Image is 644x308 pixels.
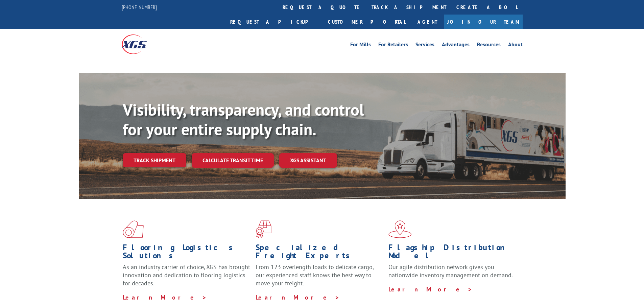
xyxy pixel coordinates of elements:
[256,263,383,293] p: From 123 overlength loads to delicate cargo, our experienced staff knows the best way to move you...
[256,220,271,238] img: xgs-icon-focused-on-flooring-red
[508,42,523,49] a: About
[123,153,186,167] a: Track shipment
[323,15,411,29] a: Customer Portal
[122,4,157,10] a: [PHONE_NUMBER]
[411,15,444,29] a: Agent
[388,220,412,238] img: xgs-icon-flagship-distribution-model-red
[123,293,207,301] a: Learn More >
[123,99,364,140] b: Visibility, transparency, and control for your entire supply chain.
[225,15,323,29] a: Request a pickup
[256,293,340,301] a: Learn More >
[378,42,408,49] a: For Retailers
[350,42,371,49] a: For Mills
[123,220,144,238] img: xgs-icon-total-supply-chain-intelligence-red
[444,15,523,29] a: Join Our Team
[477,42,501,49] a: Resources
[388,285,473,293] a: Learn More >
[256,243,383,263] h1: Specialized Freight Experts
[123,243,251,263] h1: Flooring Logistics Solutions
[279,153,337,168] a: XGS ASSISTANT
[388,263,513,279] span: Our agile distribution network gives you nationwide inventory management on demand.
[442,42,470,49] a: Advantages
[388,243,516,263] h1: Flagship Distribution Model
[415,42,434,49] a: Services
[192,153,274,168] a: Calculate transit time
[123,263,250,287] span: As an industry carrier of choice, XGS has brought innovation and dedication to flooring logistics...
